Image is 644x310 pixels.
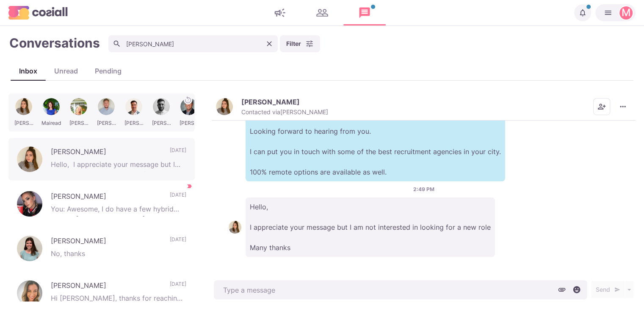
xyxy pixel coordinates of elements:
p: [PERSON_NAME] [241,98,300,106]
p: [DATE] [170,191,186,204]
button: More menu [614,98,631,115]
p: No, thanks [51,248,186,261]
p: [PERSON_NAME] [51,191,161,204]
p: [DATE] [170,147,186,159]
input: Search conversations [108,35,278,52]
button: Add add contacts [593,98,610,115]
button: Select emoji [570,283,583,296]
p: Hello, I appreciate your message but I am not interested in looking for a new role Many thanks [51,159,186,172]
img: logo [8,6,68,19]
p: Hey [PERSON_NAME] Looking forward to hearing from you. I can put you in touch with some of the be... [246,101,505,181]
div: Unread [46,66,86,76]
p: [PERSON_NAME] [51,147,161,159]
p: [PERSON_NAME] [51,236,161,248]
h1: Conversations [9,35,100,51]
div: Inbox [11,66,46,76]
p: [DATE] [170,236,186,248]
button: Clear [263,37,276,50]
img: Shannon FitzGibbons [17,236,42,261]
img: Shannon Jukes [17,191,42,217]
p: 2:49 PM [413,186,434,193]
p: [PERSON_NAME] [51,280,161,293]
img: Shannon C. [229,221,241,234]
button: Martin [595,4,636,21]
img: Shannon Dawson [17,280,42,306]
div: Pending [86,66,130,76]
p: [DATE] [170,280,186,293]
p: Contacted via [PERSON_NAME] [241,108,328,116]
button: Notifications [574,4,591,21]
button: Attach files [556,283,568,296]
p: Hi [PERSON_NAME], thanks for reaching out. I’m not really looking at the moment but happy to have... [51,293,186,306]
p: You: Awesome, I do have a few hybrid ones in [GEOGRAPHIC_DATA]! Is what you are doing now 360 rec... [51,204,186,217]
div: Martin [622,8,631,18]
img: Shannon C. [17,147,42,172]
img: Shannon C. [216,98,233,115]
button: Filter [280,35,320,52]
p: Hello, I appreciate your message but I am not interested in looking for a new role Many thanks [246,197,495,257]
button: Shannon C.[PERSON_NAME]Contacted via[PERSON_NAME] [216,98,328,116]
button: Send [591,281,625,298]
